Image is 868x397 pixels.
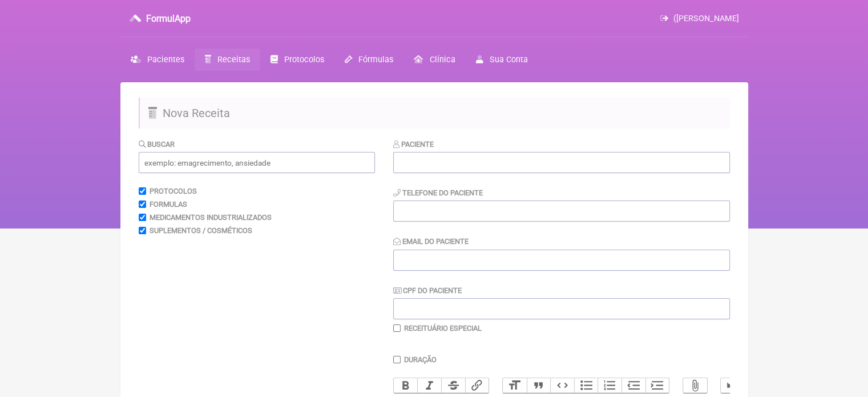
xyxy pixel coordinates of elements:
label: Formulas [150,200,187,208]
button: Code [550,378,574,393]
button: Attach Files [683,378,707,393]
a: Pacientes [120,49,195,71]
input: exemplo: emagrecimento, ansiedade [139,152,375,173]
span: ([PERSON_NAME] [673,14,739,23]
button: Heading [503,378,527,393]
span: Protocolos [284,55,324,65]
label: Protocolos [150,187,197,195]
span: Fórmulas [358,55,393,65]
label: Paciente [393,140,434,149]
button: Link [465,378,489,393]
a: Sua Conta [465,49,538,71]
a: Clínica [403,49,465,71]
h2: Nova Receita [139,98,730,129]
button: Strikethrough [441,378,465,393]
span: Receitas [217,55,250,65]
button: Increase Level [645,378,669,393]
label: Suplementos / Cosméticos [150,226,252,235]
a: Receitas [195,49,260,71]
label: Telefone do Paciente [393,189,483,197]
button: Quote [527,378,551,393]
button: Bold [394,378,418,393]
label: CPF do Paciente [393,286,462,295]
a: Fórmulas [334,49,403,71]
button: Bullets [574,378,598,393]
label: Receituário Especial [404,324,482,332]
label: Buscar [139,140,175,149]
button: Decrease Level [621,378,645,393]
span: Pacientes [147,55,184,65]
a: ([PERSON_NAME] [660,14,738,23]
button: Undo [721,378,745,393]
span: Sua Conta [490,55,528,65]
button: Italic [417,378,441,393]
label: Medicamentos Industrializados [150,213,272,222]
button: Numbers [597,378,621,393]
label: Email do Paciente [393,237,469,246]
label: Duração [404,355,437,364]
a: Protocolos [260,49,334,71]
span: Clínica [429,55,455,65]
h3: FormulApp [146,13,191,24]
